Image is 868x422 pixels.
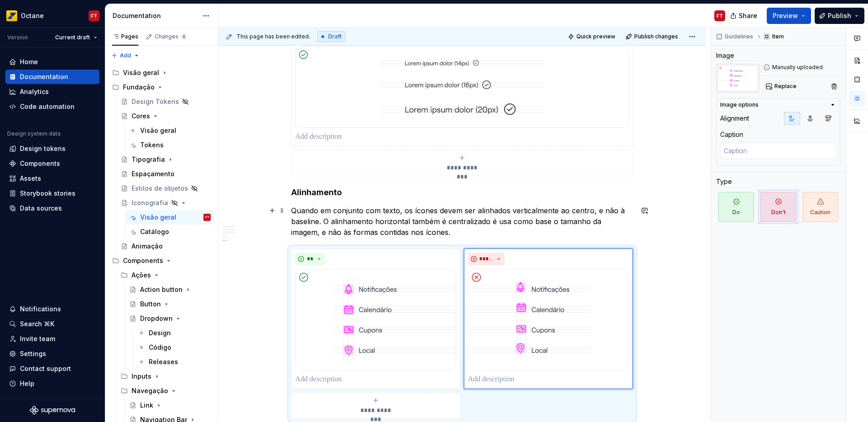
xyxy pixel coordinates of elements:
div: Inputs [132,372,151,381]
div: Código [149,343,171,352]
a: Espaçamento [117,167,214,181]
span: Publish [828,11,851,20]
div: Espaçamento [132,169,175,178]
button: Help [5,376,99,391]
div: Code automation [20,102,75,111]
a: Iconografia [117,196,214,210]
div: Components [108,253,214,268]
div: Visão geral [140,213,176,222]
a: Action button [126,282,214,297]
img: 6670b4db-95ab-48c5-8c14-bd91a664ca3f.png [468,269,629,370]
div: FT [205,213,209,222]
a: Cores [117,109,214,123]
img: 6670b4db-95ab-48c5-8c14-bd91a664ca3f.png [716,64,759,93]
div: Search ⌘K [20,319,54,328]
div: Inputs [117,369,214,384]
span: Caution [802,192,838,222]
span: Current draft [55,34,90,41]
div: Fundação [108,80,214,94]
span: Guidelines [725,33,753,40]
div: Estilos de objetos [132,184,188,193]
div: Contact support [20,364,71,373]
div: Navegação [132,386,168,395]
a: Settings [5,347,99,361]
button: Preview [767,8,811,24]
span: Do [718,192,754,222]
a: Invite team [5,332,99,346]
div: Design Tokens [132,97,179,106]
a: Tipografia [117,152,214,167]
span: This page has been edited. [236,33,310,40]
div: Components [123,256,163,265]
div: Iconografia [132,198,168,207]
a: Documentation [5,70,99,84]
div: Settings [20,349,46,358]
div: Design [149,328,171,338]
span: Quick preview [576,33,615,40]
span: Replace [774,83,797,90]
div: Documentation [20,72,68,81]
div: Navegação [117,384,214,398]
button: Do [716,190,756,224]
a: Releases [134,355,214,369]
div: Link [140,401,153,410]
div: Home [20,57,38,66]
div: Design tokens [20,144,66,153]
div: Octane [21,11,44,20]
div: FT [91,12,97,19]
div: Analytics [20,87,49,96]
button: Current draft [51,31,101,44]
a: Design [134,326,214,340]
button: Image options [720,101,836,108]
button: Replace [763,80,801,93]
span: Add [120,52,131,59]
a: Data sources [5,201,99,216]
img: e8093afa-4b23-4413-bf51-00cde92dbd3f.png [6,10,17,21]
button: Caution [800,190,840,224]
div: Dropdown [140,314,173,323]
a: Código [134,340,214,355]
div: Animação [132,242,163,251]
div: Type [716,177,732,186]
img: 8db9e44c-0bb8-4ffb-8b10-ef3aa5fa22a1.png [295,47,629,128]
div: Visão geral [108,66,214,80]
a: Catálogo [126,225,214,239]
h4: Alinhamento [291,187,633,198]
a: Supernova Logo [30,406,75,415]
a: Visão geralFT [126,210,214,225]
div: FT [717,12,723,19]
div: Version [7,34,28,41]
div: Button [140,300,161,309]
button: OctaneFT [2,6,103,25]
button: Publish [815,8,864,24]
div: Changes [155,33,188,40]
div: Data sources [20,204,62,213]
button: Add [108,49,142,62]
div: Catálogo [140,227,169,236]
div: Manually uploaded [763,64,840,71]
a: Design Tokens [117,94,214,109]
a: Tokens [126,138,214,152]
a: Animação [117,239,214,253]
a: Storybook stories [5,186,99,201]
div: Fundação [123,83,155,92]
div: Ações [132,271,151,280]
a: Code automation [5,99,99,114]
div: Assets [20,174,41,183]
div: Tokens [140,141,164,150]
span: Don't [760,192,796,222]
div: Pages [112,33,138,40]
div: Tipografia [132,155,165,164]
div: Visão geral [123,68,159,77]
a: Components [5,156,99,171]
button: Contact support [5,361,99,376]
div: Notifications [20,305,61,314]
div: Documentation [113,11,198,20]
div: Cores [132,112,150,121]
img: d2fe071b-8234-4c3d-86cd-e2e13bed1507.png [295,269,456,370]
div: Help [20,379,34,388]
span: Publish changes [634,33,678,40]
div: Releases [149,357,178,366]
div: Invite team [20,334,55,343]
div: Image [716,51,734,60]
